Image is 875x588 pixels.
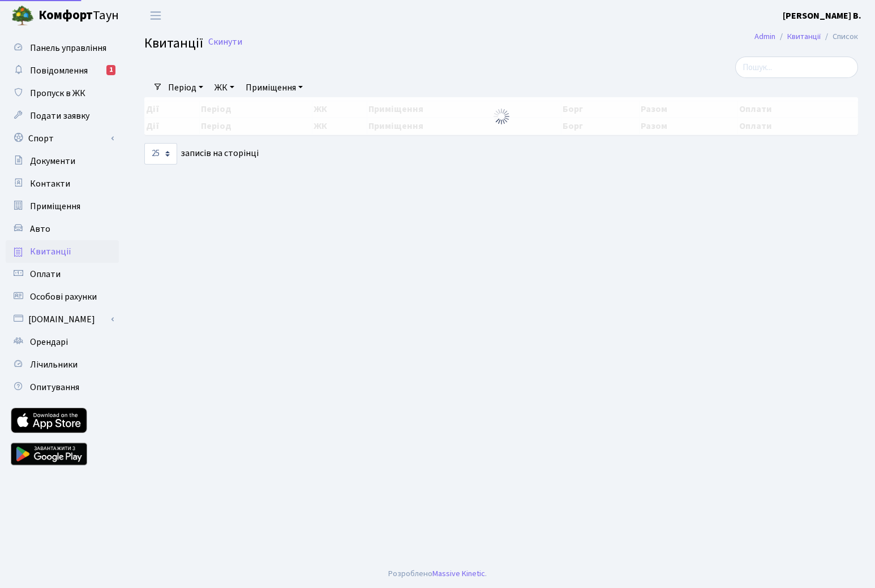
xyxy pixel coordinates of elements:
div: 1 [106,65,115,75]
li: Список [821,31,858,43]
span: Орендарі [30,336,68,348]
a: ЖК [210,78,239,97]
span: Квитанції [30,245,71,258]
img: logo.png [11,5,34,27]
a: Квитанції [787,31,821,42]
a: Massive Kinetic [432,568,485,580]
label: записів на сторінці [144,143,259,165]
div: Розроблено . [388,568,487,580]
span: Повідомлення [30,64,88,77]
span: Авто [30,223,50,235]
a: Приміщення [241,78,307,97]
img: Обробка... [492,107,511,126]
a: [PERSON_NAME] В. [783,9,861,23]
span: Пропуск в ЖК [30,87,85,100]
a: Повідомлення1 [6,59,119,82]
a: Спорт [6,127,119,150]
a: Авто [6,218,119,240]
a: Період [164,78,208,97]
span: Документи [30,155,75,167]
span: Контакти [30,178,70,190]
input: Пошук... [735,57,858,78]
a: [DOMAIN_NAME] [6,308,119,331]
span: Квитанції [144,33,203,53]
a: Квитанції [6,240,119,263]
a: Подати заявку [6,105,119,127]
button: Переключити навігацію [141,6,170,25]
a: Скинути [208,37,242,47]
a: Лічильники [6,353,119,376]
span: Опитування [30,381,79,394]
select: записів на сторінці [144,143,177,165]
span: Оплати [30,268,61,280]
b: [PERSON_NAME] В. [783,10,861,22]
span: Подати заявку [30,110,89,122]
span: Панель управління [30,42,106,54]
a: Контакти [6,172,119,195]
a: Орендарі [6,331,119,353]
a: Пропуск в ЖК [6,82,119,105]
span: Лічильники [30,358,78,371]
span: Особові рахунки [30,291,97,303]
a: Приміщення [6,195,119,218]
span: Таун [38,6,119,25]
b: Комфорт [38,6,93,24]
a: Особові рахунки [6,286,119,308]
span: Приміщення [30,200,80,213]
a: Опитування [6,376,119,399]
nav: breadcrumb [737,25,875,49]
a: Admin [754,31,775,42]
a: Оплати [6,263,119,286]
a: Документи [6,150,119,172]
a: Панель управління [6,37,119,59]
